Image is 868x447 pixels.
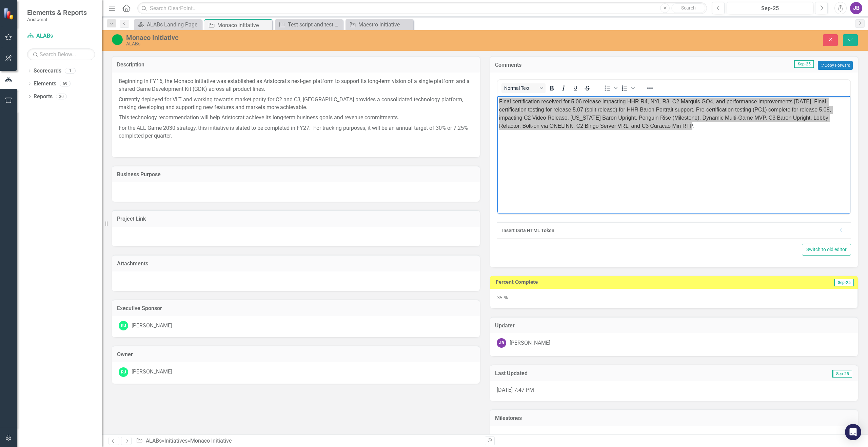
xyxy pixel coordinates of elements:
h3: Attachments [117,261,475,267]
h3: Executive Sponsor [117,305,475,311]
div: 69 [60,81,71,87]
button: Block Normal Text [501,83,546,93]
h3: Description [117,62,475,68]
div: Insert Data HTML Token [502,227,835,234]
h3: Milestones [495,415,853,421]
h3: Owner [117,351,475,358]
button: Copy Forward [818,61,853,70]
h3: Last Updated [495,370,714,377]
div: [PERSON_NAME] [132,368,172,376]
input: Search ClearPoint... [137,2,707,14]
button: Reveal or hide additional toolbar items [644,83,656,93]
img: ClearPoint Strategy [3,8,15,20]
span: Search [681,5,696,11]
a: Maestro Initiative [347,20,412,29]
a: ALABs [27,32,95,40]
a: ALABs Landing Page [136,20,200,29]
div: [DATE] 7:47 PM [490,381,858,401]
h3: Project Link [117,216,475,222]
h3: Percent Complete [496,279,736,284]
img: On Track [112,34,123,45]
div: 30 [56,94,67,99]
div: [PERSON_NAME] [132,322,172,330]
div: RJ [119,321,128,330]
div: » » [136,437,480,445]
div: [PERSON_NAME] [510,339,550,347]
a: Test script and test case (Platforms and GDKs) automation [277,20,341,29]
small: Aristocrat [27,17,87,22]
div: Test script and test case (Platforms and GDKs) automation [288,20,341,29]
div: Maestro Initiative [358,20,412,29]
div: Bullet list [601,83,618,93]
span: Sep-25 [794,60,814,68]
button: Sep-25 [727,2,813,14]
div: Sep-25 [729,4,811,13]
button: Switch to old editor [802,244,851,256]
div: 35 % [490,289,858,308]
div: Open Intercom Messenger [845,424,861,440]
div: Monaco Initiative [217,21,271,29]
h3: Business Purpose [117,171,475,178]
a: Reports [34,93,53,101]
div: Numbered list [619,83,636,93]
div: RJ [119,367,128,377]
a: Scorecards [34,67,61,75]
span: Normal Text [504,85,537,91]
button: JB [850,2,862,14]
div: Monaco Initiative [190,438,232,444]
div: ALABs [126,41,535,46]
span: Sep-25 [832,370,852,378]
a: Elements [34,80,56,88]
button: Search [671,3,705,13]
input: Search Below... [27,48,95,60]
div: Monaco Initiative [126,34,535,41]
div: 1 [65,68,76,74]
p: Beginning in FY16, the Monaco initiative was established as Aristocrat's next-gen platform to sup... [119,78,473,95]
button: Underline [570,83,581,93]
a: Initiatives [164,438,188,444]
iframe: Rich Text Area [497,96,850,214]
p: Currently deployed for VLT and working towards market parity for C2 and C3, [GEOGRAPHIC_DATA] pro... [119,95,473,113]
div: ALABs Landing Page [147,20,200,29]
button: Bold [546,83,557,93]
p: For the ALL Game 2030 strategy, this initiative is slated to be completed in FY27. For tracking p... [119,123,473,141]
div: JB [497,338,506,348]
button: Strikethrough [581,83,593,93]
h3: Updater [495,323,853,329]
button: Italic [558,83,569,93]
h3: Comments [495,62,606,68]
p: This technology recommendation will help Aristocrat achieve its long-term business goals and reve... [119,113,473,123]
a: ALABs [146,438,162,444]
span: Elements & Reports [27,8,87,17]
span: Sep-25 [834,279,854,286]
